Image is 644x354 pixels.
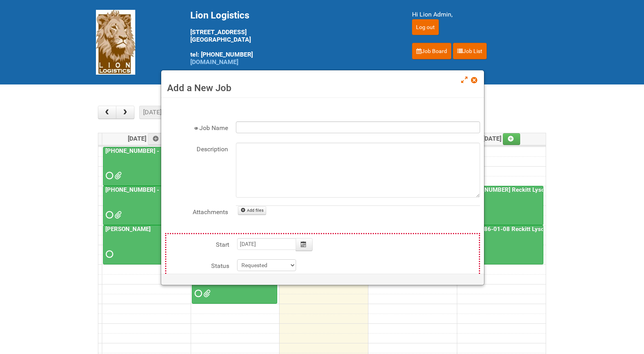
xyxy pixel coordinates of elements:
a: [DOMAIN_NAME] [190,58,238,66]
img: Lion Logistics [96,10,135,75]
a: Add an event [503,133,520,145]
span: GROUP 1003 (2).jpg GROUP 1003 (2) BACK.jpg GROUP 1003 (3).jpg GROUP 1003 (3) BACK.jpg [203,291,209,296]
label: Description [165,143,228,154]
a: 25-011286-01-08 Reckitt Lysol Laundry Scented [458,225,544,264]
div: [STREET_ADDRESS] [GEOGRAPHIC_DATA] tel: [PHONE_NUMBER] [190,10,392,66]
span: Requested [195,291,200,296]
span: [DATE] [128,135,165,142]
span: Requested [106,173,111,178]
button: Calendar [296,238,313,251]
span: [DATE] [483,135,520,142]
a: [PHONE_NUMBER] - Naked Reformulation Mailing 1 PHOTOS [103,186,188,225]
span: GROUP 1003.jpg GROUP 1003 (2).jpg GROUP 1003 (3).jpg GROUP 1003 (4).jpg GROUP 1003 (5).jpg GROUP ... [114,212,120,218]
button: [DATE] [139,106,166,119]
a: [PHONE_NUMBER] Reckitt Lysol Wipes Stage 4 - labeling day [458,186,544,225]
a: Job List [453,43,487,59]
label: Start [166,238,229,249]
a: Job Board [412,43,451,59]
div: Hi Lion Admin, [412,10,548,19]
a: [PERSON_NAME] [104,226,152,233]
a: [PHONE_NUMBER] - Naked Reformulation Mailing 1 PHOTOS [104,186,269,193]
a: Add files [238,206,267,215]
input: Log out [412,19,439,35]
span: Requested [106,212,111,218]
a: 25-011286-01-08 Reckitt Lysol Laundry Scented [459,226,592,233]
a: Lion Logistics [96,38,135,46]
a: [PHONE_NUMBER] - Naked Reformulation Mailing 1 [104,147,244,154]
span: Lion25-055556-01_LABELS_03Oct25.xlsx MOR - 25-055556-01.xlsm G147.png G258.png G369.png M147.png ... [114,173,120,178]
h3: Add a New Job [167,82,478,94]
span: Requested [106,251,111,257]
span: Lion Logistics [190,10,249,21]
a: [PHONE_NUMBER] Reckitt Lysol Wipes Stage 4 - labeling day [459,186,625,193]
a: [PHONE_NUMBER] - Naked Reformulation Mailing 1 [103,147,188,186]
a: [PERSON_NAME] [103,225,188,264]
label: Job Name [165,121,228,133]
a: Add an event [148,133,165,145]
label: Attachments [165,205,228,217]
label: Status [166,259,229,271]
